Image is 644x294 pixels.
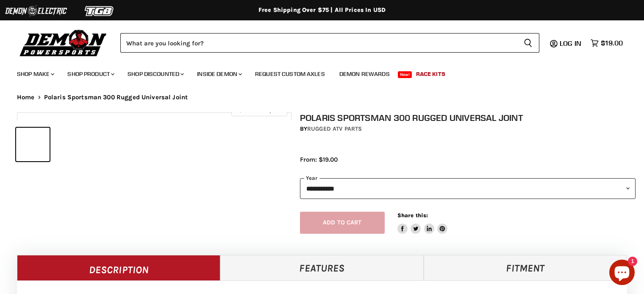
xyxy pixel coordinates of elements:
[249,65,331,83] a: Request Custom Axles
[11,65,59,83] a: Shop Make
[17,28,110,58] img: Demon Powersports
[300,156,338,163] span: From: $19.00
[16,128,50,161] button: IMAGE thumbnail
[44,94,188,101] span: Polaris Sportsman 300 Rugged Universal Joint
[300,178,636,199] select: year
[220,255,424,280] a: Features
[4,3,68,19] img: Demon Electric Logo 2
[307,125,362,132] a: Rugged ATV Parts
[398,71,412,78] span: New!
[397,212,428,218] span: Share this:
[556,39,586,47] a: Log in
[68,3,131,19] img: TGB Logo 2
[601,39,623,47] span: $19.00
[517,33,539,53] button: Search
[120,33,517,53] input: Search
[121,65,189,83] a: Shop Discounted
[17,255,220,280] a: Description
[333,65,396,83] a: Demon Rewards
[607,260,637,287] inbox-online-store-chat: Shopify online store chat
[17,94,35,101] a: Home
[300,112,636,123] h1: Polaris Sportsman 300 Rugged Universal Joint
[61,65,119,83] a: Shop Product
[120,33,539,53] form: Product
[397,212,448,234] aside: Share this:
[236,107,283,113] span: Click to expand
[560,39,581,48] span: Log in
[300,124,636,134] div: by
[586,37,627,49] a: $19.00
[11,62,621,83] ul: Main menu
[410,65,452,83] a: Race Kits
[191,65,247,83] a: Inside Demon
[424,255,627,280] a: Fitment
